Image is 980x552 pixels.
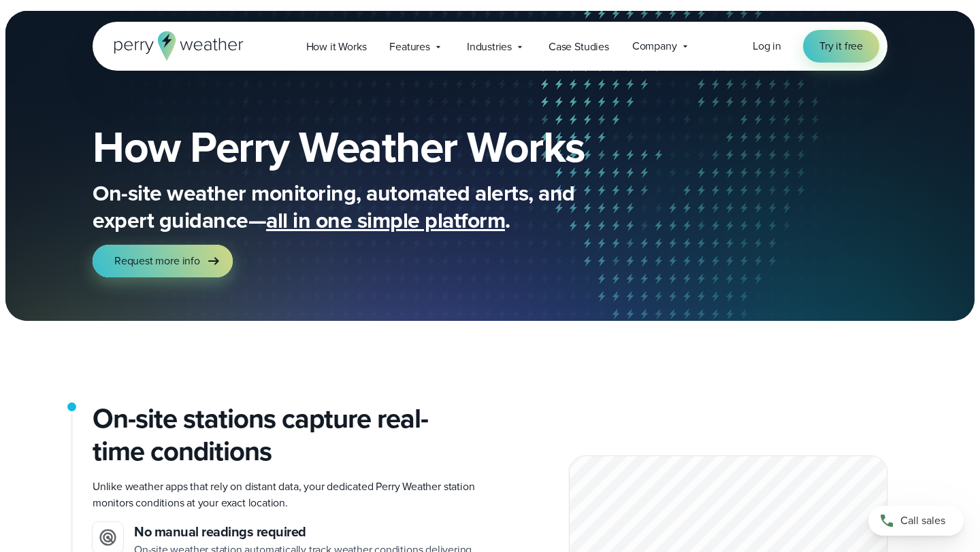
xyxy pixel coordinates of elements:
a: Request more info [93,245,233,277]
span: Log in [753,38,781,54]
a: Try it free [803,30,879,63]
span: Call sales [900,513,945,529]
p: On-site weather monitoring, automated alerts, and expert guidance— . [93,179,637,234]
span: How it Works [306,39,367,55]
span: Request more info [114,253,200,269]
a: How it Works [295,33,378,61]
p: Unlike weather apps that rely on distant data, your dedicated Perry Weather station monitors cond... [93,479,479,511]
span: Company [632,38,677,54]
span: Try it free [819,38,863,54]
span: all in one simple platform [266,204,505,237]
span: Case Studies [549,39,609,55]
span: Features [389,39,430,55]
a: Log in [753,38,781,54]
h3: No manual readings required [134,522,479,542]
a: Call sales [868,506,964,536]
h1: How Perry Weather Works [93,125,683,169]
a: Case Studies [537,33,621,61]
h2: On-site stations capture real-time conditions [93,402,479,468]
span: Industries [467,39,512,55]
